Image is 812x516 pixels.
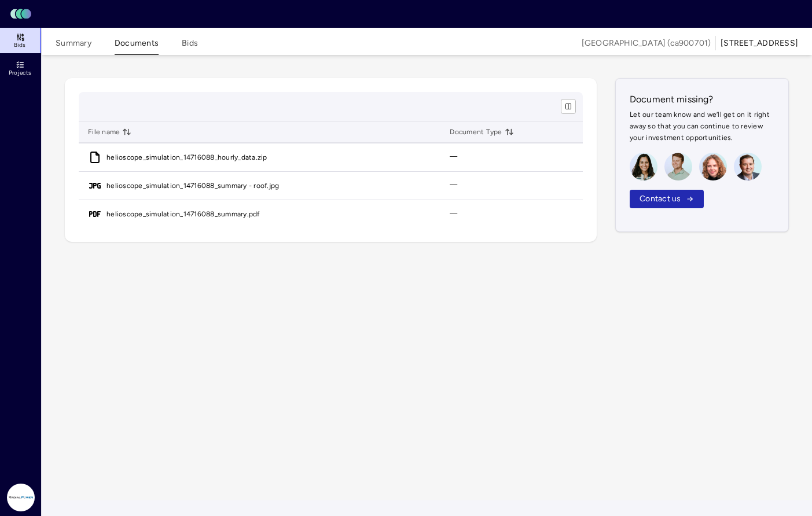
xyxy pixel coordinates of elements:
span: File name [88,126,131,138]
a: helioscope_simulation_14716088_summary - roof.jpg [106,180,279,191]
button: toggle sorting [122,127,131,137]
p: Let our team know and we’ll get on it right away so that you can continue to review your investme... [630,109,774,143]
button: toggle sorting [505,127,514,137]
div: [STREET_ADDRESS] [721,37,798,50]
h2: Document missing? [630,93,774,109]
td: — [440,172,583,200]
td: — [440,143,583,172]
button: Bids [182,37,198,55]
button: Documents [115,37,159,55]
button: Summary [56,37,91,55]
td: — [440,200,583,228]
button: Contact us [630,190,704,208]
span: Projects [9,69,31,76]
a: helioscope_simulation_14716088_hourly_data.zip [106,152,267,163]
span: Contact us [640,193,681,205]
img: Radial Power [7,484,35,511]
a: helioscope_simulation_14716088_summary.pdf [106,208,260,220]
button: show/hide columns [561,99,576,114]
span: [GEOGRAPHIC_DATA] (ca900701) [582,37,711,50]
span: Bids [14,42,25,49]
span: Document Type [450,126,513,138]
div: tabs [56,30,198,55]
